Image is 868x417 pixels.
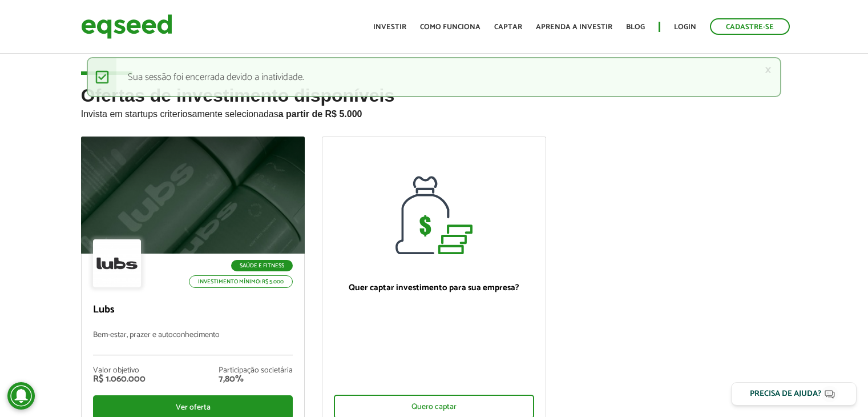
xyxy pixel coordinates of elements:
[626,23,645,31] a: Blog
[219,367,293,375] div: Participação societária
[93,304,293,316] p: Lubs
[373,23,406,31] a: Investir
[81,106,788,119] p: Invista em startups criteriosamente selecionadas
[87,57,781,97] div: Sua sessão foi encerrada devido a inatividade.
[93,367,146,375] div: Valor objetivo
[81,11,172,42] img: EqSeed
[710,18,790,35] a: Cadastre-se
[536,23,612,31] a: Aprenda a investir
[420,23,481,31] a: Como funciona
[93,331,293,355] p: Bem-estar, prazer e autoconhecimento
[231,260,293,271] p: Saúde e Fitness
[219,375,293,384] div: 7,80%
[81,86,788,137] h2: Ofertas de investimento disponíveis
[765,64,772,76] a: ×
[189,275,293,288] p: Investimento mínimo: R$ 5.000
[93,375,146,384] div: R$ 1.060.000
[494,23,522,31] a: Captar
[674,23,696,31] a: Login
[334,283,534,293] p: Quer captar investimento para sua empresa?
[278,109,362,119] strong: a partir de R$ 5.000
